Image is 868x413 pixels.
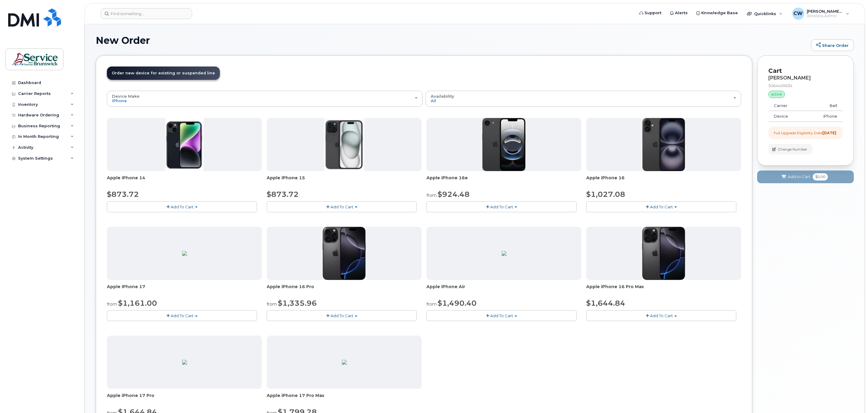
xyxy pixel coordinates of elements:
[586,310,736,321] button: Add To Cart
[586,284,741,296] div: Apple iPhone 16 Pro Max
[426,284,581,296] div: Apple iPhone Air
[426,310,577,321] button: Add To Cart
[96,35,808,46] h1: New Order
[642,118,685,171] img: iphone_16_plus.png
[182,251,187,256] img: 06A2B179-7A03-4779-A826-0B2CD37064F3.png
[768,100,806,111] td: Carrier
[482,118,526,171] img: iphone16e.png
[768,111,806,122] td: Device
[112,94,140,99] span: Device Make
[650,204,673,209] span: Add To Cart
[768,83,843,88] div: 5064400634
[107,201,257,212] button: Add To Cart
[107,301,117,307] small: from
[431,94,454,99] span: Availability
[267,175,422,187] div: Apple iPhone 15
[323,227,365,280] img: iphone_16_pro.png
[171,204,194,209] span: Add To Cart
[330,313,353,318] span: Add To Cart
[774,130,836,135] div: Full Upgrade Eligibility Date
[768,67,843,75] p: Cart
[267,201,417,212] button: Add To Cart
[112,71,215,75] span: Order new device for existing or suspended line
[490,204,513,209] span: Add To Cart
[650,313,673,318] span: Add To Cart
[267,310,417,321] button: Add To Cart
[778,147,807,152] span: Change Number
[768,144,812,154] button: Change Number
[586,201,736,212] button: Add To Cart
[806,100,843,111] td: Bell
[165,118,204,171] img: iphone14.jpg
[768,91,785,98] div: active
[426,193,437,198] small: from
[112,98,127,103] span: iPhone
[267,190,299,199] span: $873.72
[324,118,364,171] img: iphone15.jpg
[171,313,194,318] span: Add To Cart
[806,111,843,122] td: iPhone
[278,299,317,307] span: $1,335.96
[438,190,470,199] span: $924.48
[502,251,506,256] img: F4BFADD3-883E-414E-8D1C-699800CD86B5.png
[426,91,741,106] button: Availability All
[490,313,513,318] span: Add To Cart
[330,204,353,209] span: Add To Cart
[107,190,139,199] span: $873.72
[107,310,257,321] button: Add To Cart
[431,98,436,103] span: All
[586,190,625,199] span: $1,027.08
[267,301,277,307] small: from
[107,392,262,405] div: Apple iPhone 17 Pro
[426,301,437,307] small: from
[438,299,477,307] span: $1,490.40
[107,91,423,106] button: Device Make iPhone
[757,171,854,183] button: Add to Cart $0.00
[118,299,157,307] span: $1,161.00
[768,75,843,81] div: [PERSON_NAME]
[642,227,685,280] img: iphone_16_pro.png
[182,360,187,365] img: 54DA6595-7360-4791-B2BC-66E23A33F98E.png
[267,284,422,296] div: Apple iPhone 16 Pro
[342,360,347,365] img: 207EC68E-9F4F-47C4-ABFE-B92680B90D3F.png
[811,39,854,51] a: Share Order
[426,175,581,187] div: Apple iPhone 16e
[426,201,577,212] button: Add To Cart
[586,175,741,187] div: Apple iPhone 16
[813,173,828,180] span: $0.00
[822,131,836,135] strong: [DATE]
[107,175,262,187] div: Apple iPhone 14
[107,284,262,296] div: Apple iPhone 17
[586,299,625,307] span: $1,644.84
[267,392,422,405] div: Apple iPhone 17 Pro Max
[788,174,810,180] span: Add to Cart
